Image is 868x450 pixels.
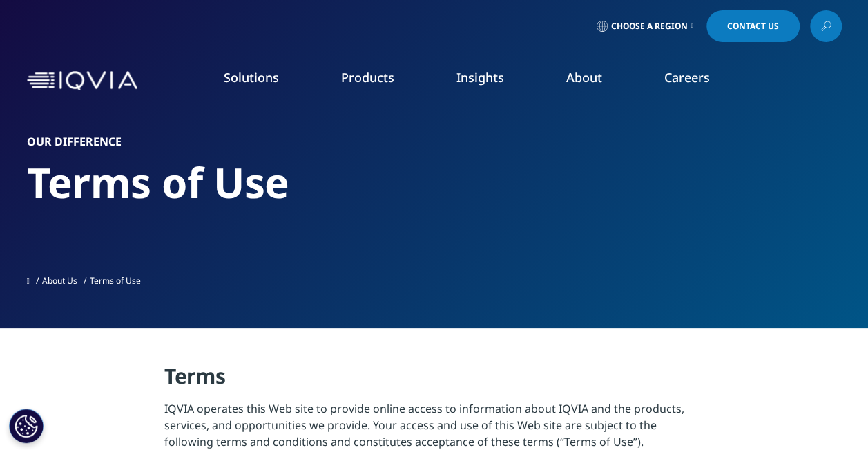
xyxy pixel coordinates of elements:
h1: Our Difference [27,135,842,148]
a: Careers [664,69,710,86]
img: IQVIA Healthcare Information Technology and Pharma Clinical Research Company [27,71,137,91]
h4: Terms [164,362,704,400]
h2: Terms of Use [27,157,842,208]
a: Products [341,69,394,86]
span: Terms of Use [90,275,141,286]
a: Insights [456,69,504,86]
span: Contact Us [727,22,779,30]
span: Choose a Region [611,21,688,32]
a: About Us [42,275,77,286]
a: About [566,69,602,86]
a: Solutions [224,69,279,86]
a: Contact Us [706,10,800,42]
nav: Primary [143,48,842,113]
button: Cookies Settings [9,409,44,443]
